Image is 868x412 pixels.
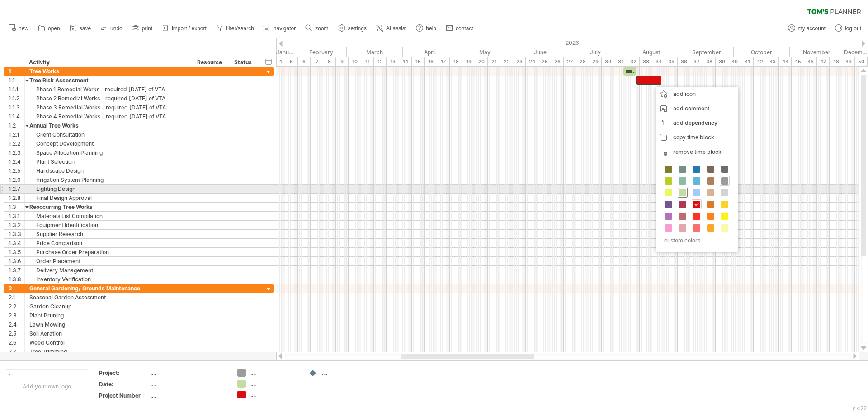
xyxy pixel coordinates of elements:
div: 7 [311,57,323,66]
span: copy time block [673,134,714,141]
div: 1.2.4 [9,157,24,166]
div: Resource [197,58,225,67]
div: Plant Pruning [29,311,188,320]
div: 1.2.7 [9,185,24,193]
div: add comment [656,101,738,116]
div: add dependency [656,116,738,130]
div: Soil Aeration [29,329,188,338]
div: 43 [766,57,779,66]
div: 1.3.8 [9,275,24,284]
div: 45 [792,57,804,66]
div: 12 [374,57,387,66]
div: 9 [336,57,349,66]
div: 19 [462,57,475,66]
div: Tree Works [29,67,188,76]
span: log out [845,25,861,32]
a: help [414,23,439,34]
div: 47 [817,57,830,66]
div: Lighting Design [29,185,188,193]
div: 23 [513,57,526,66]
div: Concept Development [29,139,188,148]
div: 2.6 [9,338,24,347]
div: November 2026 [790,47,844,57]
div: Hardscape Design [29,166,188,175]
div: 31 [614,57,627,66]
div: 35 [665,57,678,66]
div: Phase 3 Remedial Works - required [DATE] of VTA [29,103,188,112]
a: new [6,23,31,34]
div: Space Allocation Planning [29,148,188,157]
a: open [36,23,63,34]
div: .... [322,369,371,377]
div: 2.7 [9,347,24,356]
div: 1.3.6 [9,257,24,265]
div: 22 [500,57,513,66]
div: Final Design Approval [29,194,188,202]
div: 24 [526,57,538,66]
div: 14 [399,57,412,66]
span: remove time block [673,148,722,155]
div: 2.1 [9,293,24,302]
div: Date: [99,380,149,388]
div: June 2026 [513,47,567,57]
div: Tree Risk Assessment [29,76,188,85]
div: Activity [29,58,188,67]
div: Order Placement [29,257,188,265]
div: 1.1.3 [9,103,24,112]
div: Weed Control [29,338,188,347]
div: .... [250,391,300,398]
div: 1.3 [9,203,24,211]
div: 1.1.4 [9,112,24,121]
div: Phase 2 Remedial Works - required [DATE] of VTA [29,94,188,103]
div: 29 [589,57,602,66]
div: 4 [273,57,285,66]
div: Add your own logo [5,369,89,403]
div: Phase 1 Remedial Works - required [DATE] of VTA [29,85,188,94]
a: log out [833,23,864,34]
div: 1.2.1 [9,130,24,139]
div: 16 [425,57,437,66]
div: General Gardening/ Grounds Maintenance [29,284,188,293]
div: April 2026 [403,47,457,57]
a: AI assist [374,23,409,34]
div: 41 [741,57,754,66]
div: 1.2.6 [9,175,24,184]
div: October 2026 [734,47,790,57]
span: new [19,25,28,32]
div: 25 [538,57,551,66]
a: my account [786,23,828,34]
a: settings [336,23,369,34]
div: Plant Selection [29,157,188,166]
a: import / export [160,23,209,34]
div: 5 [285,57,298,66]
div: Inventory Verification [29,275,188,284]
span: open [48,25,60,32]
div: 32 [627,57,640,66]
div: 20 [475,57,488,66]
div: 1.2.2 [9,139,24,148]
div: 30 [602,57,614,66]
div: 39 [716,57,728,66]
div: Lawn Mowing [29,320,188,329]
div: 26 [551,57,564,66]
span: undo [110,25,123,32]
div: add icon [656,87,738,101]
div: Price Comparison [29,239,188,247]
div: 8 [323,57,336,66]
div: Irrigation System Planning [29,175,188,184]
div: 13 [387,57,399,66]
span: contact [456,25,473,32]
div: Materials List Compilation [29,212,188,220]
div: 49 [842,57,855,66]
a: navigator [261,23,298,34]
div: 40 [728,57,741,66]
div: 1.1.1 [9,85,24,94]
div: February 2026 [296,47,347,57]
a: contact [443,23,476,34]
a: save [67,23,94,34]
div: July 2026 [567,47,623,57]
div: Project Number [99,392,149,399]
div: Client Consultation [29,130,188,139]
div: 38 [703,57,716,66]
div: 18 [450,57,462,66]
